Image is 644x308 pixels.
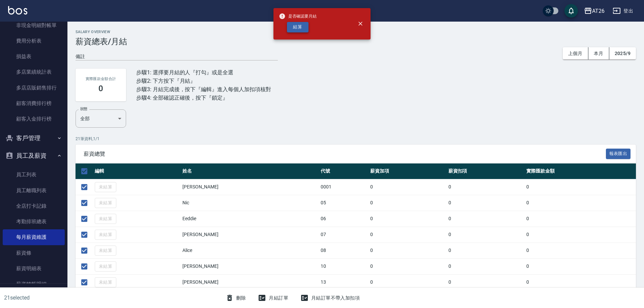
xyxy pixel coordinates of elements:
[581,4,607,18] button: AT26
[369,179,447,195] td: 0
[3,147,65,164] button: 員工及薪資
[369,195,447,211] td: 0
[3,129,65,147] button: 客戶管理
[8,6,27,15] img: Logo
[136,94,271,102] div: 步驟4: 全部確認正確後，按下『鎖定』
[606,150,631,157] a: 報表匯出
[563,47,588,60] button: 上個月
[525,242,636,258] td: 0
[447,163,525,179] th: 薪資扣項
[136,68,271,77] div: 步驟1: 選擇要月結的人『打勾』或是全選
[592,7,605,15] div: AT26
[525,258,636,274] td: 0
[76,109,126,128] div: 全部
[447,242,525,258] td: 0
[447,195,525,211] td: 0
[588,47,609,60] button: 本月
[525,195,636,211] td: 0
[3,229,65,245] a: 每月薪資維護
[319,195,369,211] td: 05
[3,198,65,214] a: 全店打卡記錄
[136,77,271,85] div: 步驟2: 下方按下『月結』
[76,37,636,46] h3: 薪資總表/月結
[606,149,631,159] button: 報表匯出
[181,195,319,211] td: Nic
[447,211,525,227] td: 0
[3,96,65,111] a: 顧客消費排行榜
[369,227,447,242] td: 0
[287,22,309,32] button: 結算
[279,13,317,20] span: 是否確認要月結
[369,163,447,179] th: 薪資加項
[319,242,369,258] td: 08
[609,47,636,60] button: 2025/9
[319,163,369,179] th: 代號
[181,258,319,274] td: [PERSON_NAME]
[525,274,636,290] td: 0
[369,258,447,274] td: 0
[3,49,65,64] a: 損益表
[181,274,319,290] td: [PERSON_NAME]
[447,274,525,290] td: 0
[447,258,525,274] td: 0
[525,163,636,179] th: 實際匯款金額
[369,274,447,290] td: 0
[525,179,636,195] td: 0
[181,179,319,195] td: [PERSON_NAME]
[76,136,636,142] p: 21 筆資料, 1 / 1
[3,214,65,229] a: 考勤排班總表
[98,84,103,93] h3: 0
[369,211,447,227] td: 0
[181,211,319,227] td: Eeddie
[564,4,578,18] button: save
[223,292,249,304] button: 刪除
[3,276,65,292] a: 薪資轉帳明細
[3,64,65,80] a: 多店業績統計表
[3,183,65,198] a: 員工離職列表
[3,80,65,96] a: 多店店販銷售排行
[353,16,368,31] button: close
[181,163,319,179] th: 姓名
[3,18,65,33] a: 非現金明細對帳單
[319,211,369,227] td: 06
[84,151,606,157] span: 薪資總覽
[181,242,319,258] td: Alice
[181,227,319,242] td: [PERSON_NAME]
[80,106,87,111] label: 狀態
[3,111,65,127] a: 顧客入金排行榜
[3,33,65,49] a: 費用分析表
[3,261,65,276] a: 薪資明細表
[319,227,369,242] td: 07
[447,227,525,242] td: 0
[3,245,65,261] a: 薪資條
[319,258,369,274] td: 10
[525,227,636,242] td: 0
[76,30,636,34] h2: Salary Overview
[3,167,65,182] a: 員工列表
[93,163,181,179] th: 編輯
[447,179,525,195] td: 0
[369,242,447,258] td: 0
[84,77,118,81] h2: 實際匯款金額合計
[4,293,216,302] h6: 21 selected
[610,5,636,17] button: 登出
[319,274,369,290] td: 13
[136,85,271,94] div: 步驟3: 月結完成後，按下『編輯』進入每個人加扣項核對
[525,211,636,227] td: 0
[319,179,369,195] td: 0001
